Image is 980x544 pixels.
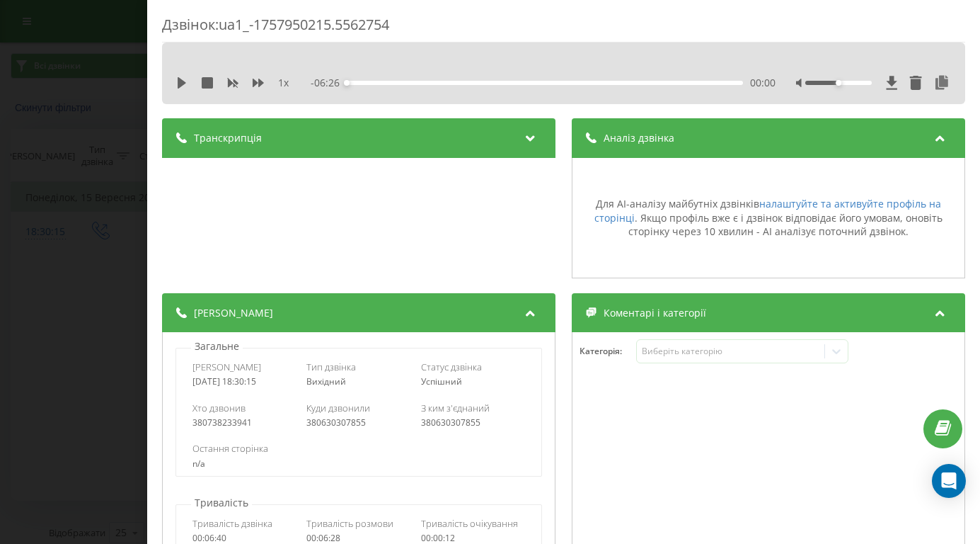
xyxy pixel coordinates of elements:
span: Коментарі і категорії [604,306,706,320]
div: 00:00:12 [420,533,525,543]
span: Тривалість очікування [420,517,517,530]
div: Accessibility label [343,80,349,86]
span: З ким з'єднаний [420,402,489,414]
h4: Категорія : [580,346,636,356]
span: 00:00 [749,76,775,90]
div: 00:06:28 [306,533,411,543]
div: Open Intercom Messenger [932,464,966,498]
span: Статус дзвінка [420,361,481,373]
a: налаштуйте та активуйте профіль на сторінці [594,197,941,225]
span: Успішний [420,375,461,387]
div: n/a [192,459,525,469]
span: [PERSON_NAME] [194,306,273,320]
span: Аналіз дзвінка [604,131,674,145]
span: Остання сторінка [192,442,268,455]
div: Виберіть категорію [642,346,819,357]
div: Дзвінок : ua1_-1757950215.5562754 [162,15,965,42]
div: 380630307855 [420,418,525,428]
div: 380630307855 [306,418,411,428]
div: [DATE] 18:30:15 [192,377,297,387]
span: Вихідний [306,375,346,387]
p: Тривалість [191,496,252,510]
div: 00:06:40 [192,533,297,543]
span: Хто дзвонив [192,402,246,414]
span: Тип дзвінка [306,361,356,373]
span: - 06:26 [310,76,346,90]
span: 1 x [278,76,289,90]
div: Для AI-аналізу майбутніх дзвінків . Якщо профіль вже є і дзвінок відповідає його умовам, оновіть ... [580,197,957,239]
span: Тривалість дзвінка [192,517,272,530]
span: Куди дзвонили [306,402,370,414]
div: Accessibility label [836,80,841,86]
p: Загальне [191,339,243,353]
span: Тривалість розмови [306,517,393,530]
span: [PERSON_NAME] [192,361,261,373]
span: Транскрипція [194,131,262,145]
div: 380738233941 [192,418,297,428]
